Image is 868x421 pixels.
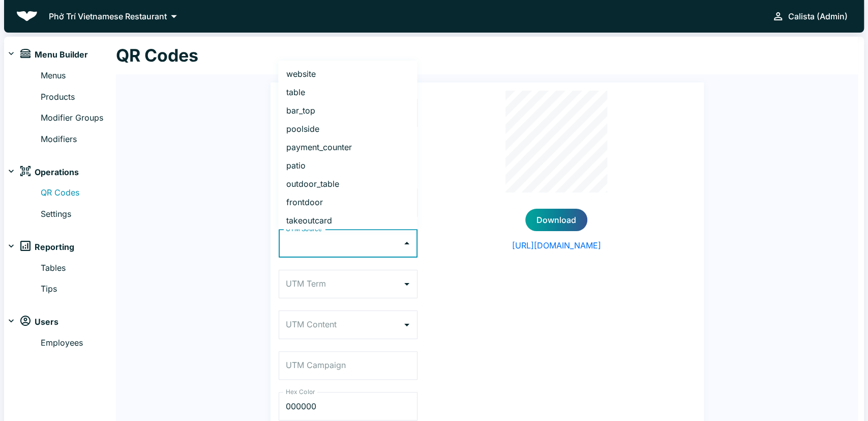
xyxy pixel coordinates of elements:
[20,166,31,176] img: operations
[46,9,184,24] button: Phở Trí Vietnamese Restaurant
[41,208,116,221] a: Settings
[400,277,414,291] button: Open
[278,193,417,212] li: frontdoor
[768,6,852,26] button: Calista (Admin)
[278,138,417,157] li: payment_counter
[278,157,417,175] li: patio
[41,69,116,82] a: Menus
[434,239,679,251] a: [URL][DOMAIN_NAME]
[16,11,38,21] img: Beluga
[286,387,315,396] label: Hex Color
[278,65,417,83] li: website
[525,209,587,231] button: Download
[4,237,116,258] div: reportsReporting
[400,236,414,250] button: Close
[278,175,417,193] li: outdoor_table
[788,9,848,23] div: Calista (Admin)
[41,133,116,146] a: Modifiers
[49,10,167,22] p: Phở Trí Vietnamese Restaurant
[35,48,88,62] span: Menu Builder
[41,336,116,350] a: Employees
[41,186,116,200] a: QR Codes
[278,120,417,138] li: poolside
[116,45,198,66] h1: QR Codes
[20,316,31,326] img: users
[35,166,79,179] span: Operations
[4,162,116,182] div: operationsOperations
[41,262,116,275] a: Tables
[4,45,116,65] div: menuMenu Builder
[20,241,31,251] img: reports
[41,111,116,125] a: Modifier Groups
[278,212,417,230] li: takeoutcard
[400,318,414,332] button: Open
[278,102,417,120] li: bar_top
[35,241,74,254] span: Reporting
[20,49,31,58] img: menu
[278,83,417,102] li: table
[41,283,116,296] a: Tips
[41,91,116,104] a: Products
[35,316,58,329] span: Users
[4,312,116,332] div: usersUsers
